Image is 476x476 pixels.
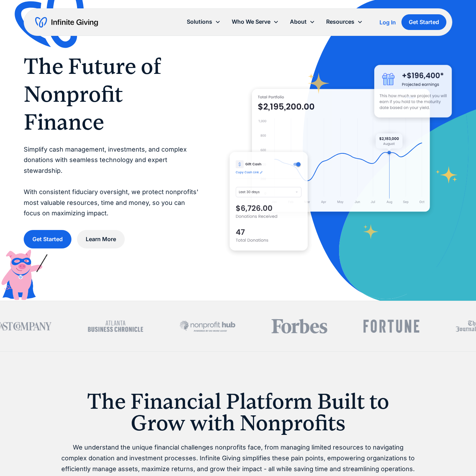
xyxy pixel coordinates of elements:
a: home [35,17,98,28]
h1: The Future of Nonprofit Finance [24,52,202,136]
div: Resources [326,17,354,26]
p: Simplify cash management, investments, and complex donations with seamless technology and expert ... [24,144,202,219]
img: fundraising star [436,166,458,184]
a: Get Started [24,230,71,248]
div: About [284,14,321,29]
div: About [290,17,307,26]
div: Solutions [187,17,212,26]
p: We understand the unique financial challenges nonprofits face, from managing limited resources to... [60,442,416,474]
img: nonprofit donation platform [252,89,430,212]
div: Resources [321,14,368,29]
img: donation software for nonprofits [230,152,307,250]
div: Solutions [181,14,226,29]
div: Who We Serve [226,14,284,29]
div: Log In [379,20,396,25]
h1: The Financial Platform Built to Grow with Nonprofits [60,391,416,434]
div: Who We Serve [232,17,270,26]
a: Get Started [401,14,446,30]
a: Log In [379,18,396,26]
a: Learn More [77,230,125,248]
